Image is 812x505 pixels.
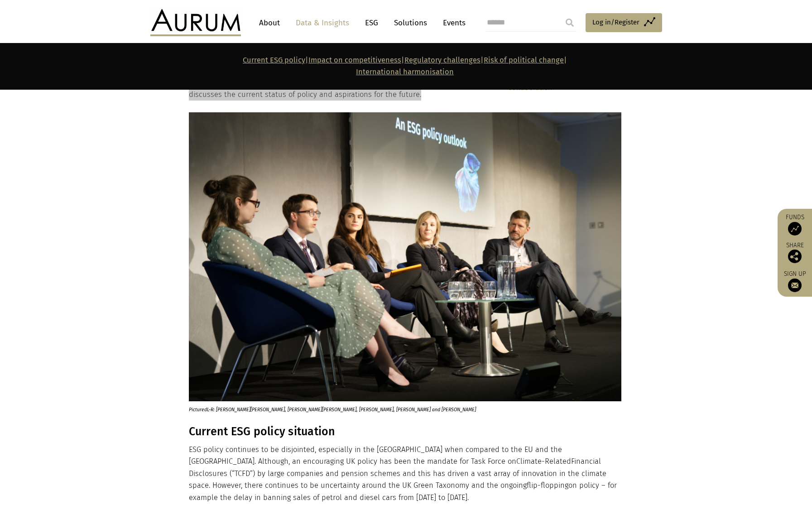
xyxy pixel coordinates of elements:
[189,401,600,414] p: Pictured : [PERSON_NAME] , [PERSON_NAME] , [PERSON_NAME], [PERSON_NAME] and [PERSON_NAME]
[438,14,466,31] a: Events
[189,112,621,401] img: ESG event panel discussion about environmental social governance policy
[788,250,802,263] img: Share this post
[360,14,383,31] a: ESG
[592,17,639,28] span: Log in/Register
[782,242,807,263] div: Share
[250,407,285,413] span: [PERSON_NAME]
[207,407,213,413] span: L-R
[561,14,579,32] input: Submit
[322,407,356,413] span: [PERSON_NAME]
[586,13,662,32] a: Log in/Register
[255,14,284,31] a: About
[291,14,354,31] a: Data & Insights
[356,67,454,76] a: International harmonisation
[516,457,571,466] span: Climate-Related
[189,425,621,438] h3: Current ESG policy situation
[527,481,568,490] span: flip-flopping
[404,56,480,64] a: Regulatory challenges
[788,222,802,236] img: Access Funds
[243,56,567,64] strong: | | | |
[788,279,802,292] img: Sign up to our newsletter
[150,9,241,36] img: Aurum
[189,444,621,504] p: ESG policy continues to be disjointed, especially in the [GEOGRAPHIC_DATA] when compared to the E...
[484,56,564,64] a: Risk of political change
[389,14,432,31] a: Solutions
[782,270,807,292] a: Sign up
[308,56,401,64] a: Impact on competitiveness
[243,56,305,64] a: Current ESG policy
[782,213,807,236] a: Funds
